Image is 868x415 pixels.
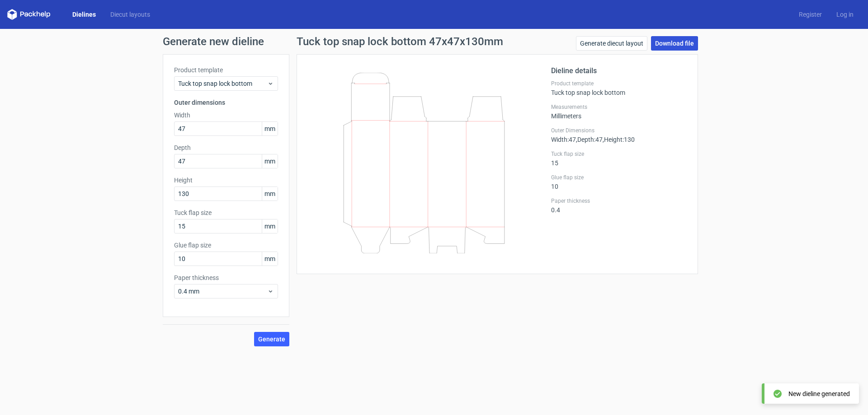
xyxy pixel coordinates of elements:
span: 0.4 mm [178,287,267,296]
label: Glue flap size [551,174,687,181]
span: , Depth : 47 [576,136,603,143]
label: Product template [551,80,687,87]
a: Register [792,10,829,19]
h1: Generate new dieline [163,36,705,47]
label: Paper thickness [551,197,687,205]
h2: Dieline details [551,65,687,76]
label: Measurements [551,103,687,111]
button: Generate [254,332,289,346]
div: 0.4 [551,197,687,214]
h1: Tuck top snap lock bottom 47x47x130mm [297,36,503,47]
a: Log in [829,10,861,19]
div: 10 [551,174,687,190]
div: New dieline generated [788,389,850,398]
span: Width : 47 [551,136,576,143]
label: Width [174,111,278,120]
span: Tuck top snap lock bottom [178,79,267,88]
label: Depth [174,143,278,152]
span: mm [262,252,278,266]
a: Diecut layouts [103,10,157,19]
label: Paper thickness [174,273,278,282]
label: Product template [174,65,278,75]
a: Dielines [65,10,103,19]
div: Tuck top snap lock bottom [551,80,687,96]
label: Tuck flap size [551,150,687,158]
div: Millimeters [551,103,687,120]
span: mm [262,219,278,233]
label: Outer Dimensions [551,127,687,134]
span: Generate [258,336,285,342]
label: Glue flap size [174,241,278,250]
label: Height [174,176,278,185]
div: 15 [551,150,687,167]
span: mm [262,187,278,201]
span: , Height : 130 [603,136,635,143]
label: Tuck flap size [174,208,278,217]
span: mm [262,154,278,168]
a: Download file [651,36,698,51]
h3: Outer dimensions [174,98,278,107]
span: mm [262,122,278,135]
a: Generate diecut layout [576,36,647,51]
